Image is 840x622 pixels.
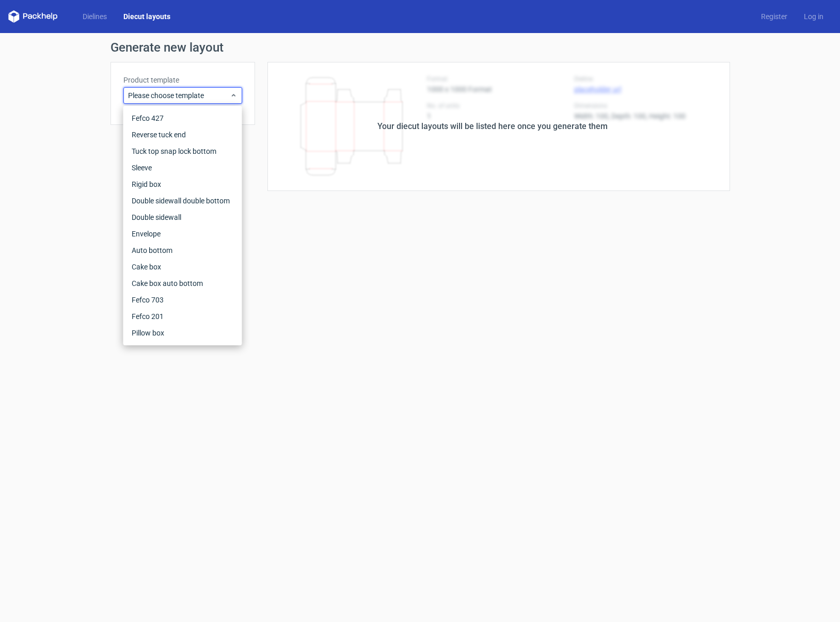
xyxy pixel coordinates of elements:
div: Auto bottom [128,242,238,259]
a: Dielines [74,11,115,22]
div: Cake box auto bottom [128,275,238,292]
div: Your diecut layouts will be listed here once you generate them [377,120,608,133]
div: Pillow box [128,325,238,341]
label: Product template [123,75,242,85]
div: Rigid box [128,176,238,193]
div: Fefco 201 [128,308,238,325]
div: Double sidewall double bottom [128,193,238,209]
div: Tuck top snap lock bottom [128,143,238,160]
div: Cake box [128,259,238,275]
div: Reverse tuck end [128,126,238,143]
h1: Generate new layout [110,41,730,54]
a: Log in [796,11,832,22]
div: Envelope [128,226,238,242]
div: Sleeve [128,160,238,176]
a: Register [753,11,796,22]
div: Fefco 427 [128,110,238,126]
a: Diecut layouts [115,11,179,22]
span: Please choose template [128,90,230,101]
div: Double sidewall [128,209,238,226]
div: Fefco 703 [128,292,238,308]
